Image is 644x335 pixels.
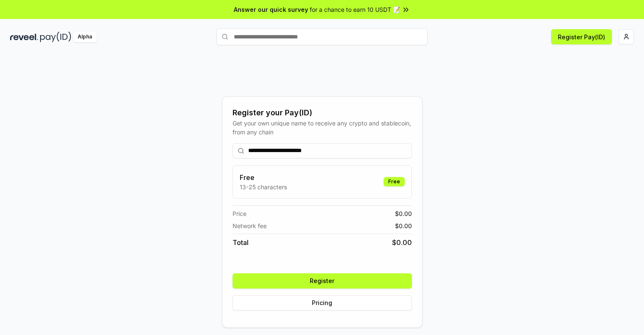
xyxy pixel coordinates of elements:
[233,273,412,289] button: Register
[234,5,308,14] span: Answer our quick survey
[233,237,249,248] span: Total
[10,32,38,42] img: reveel_dark
[233,209,246,218] span: Price
[240,172,287,182] h3: Free
[395,209,412,218] span: $ 0.00
[233,221,267,230] span: Network fee
[395,221,412,230] span: $ 0.00
[551,29,612,44] button: Register Pay(ID)
[233,119,412,136] div: Get your own unique name to receive any crypto and stablecoin, from any chain
[310,5,400,14] span: for a chance to earn 10 USDT 📝
[392,237,412,248] span: $ 0.00
[233,107,412,119] div: Register your Pay(ID)
[233,295,412,310] button: Pricing
[384,177,405,186] div: Free
[40,32,71,42] img: pay_id
[240,182,287,191] p: 13-25 characters
[73,32,97,42] div: Alpha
